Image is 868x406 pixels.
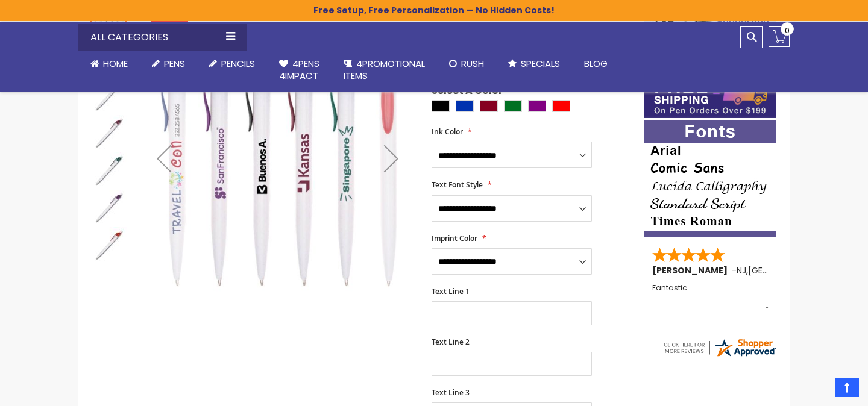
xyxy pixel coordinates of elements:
span: Home [103,57,128,70]
a: Home [78,51,140,77]
img: Free shipping on orders over $199 [644,75,776,118]
img: Oak Pen [90,152,127,189]
span: 0 [785,25,790,36]
span: Blog [584,57,608,70]
span: Ink Color [432,126,463,137]
img: Oak Pen [90,115,127,151]
span: 4Pens 4impact [279,57,319,82]
a: Pens [140,51,197,77]
a: Specials [496,51,572,77]
div: Previous [140,2,188,314]
img: Oak Pen [90,78,127,114]
a: 4pens.com certificate URL [662,351,778,361]
a: Top [835,378,859,397]
a: 4PROMOTIONALITEMS [332,51,437,90]
img: Oak Pen [140,19,415,295]
span: Text Line 1 [432,286,470,296]
span: Imprint Color [432,233,477,243]
span: - , [732,264,837,276]
div: Fantastic [652,284,769,310]
div: Next [367,2,415,314]
span: Rush [461,57,484,70]
div: Oak Pen [90,151,128,189]
a: 0 [769,26,790,47]
div: Red [552,100,570,112]
span: Select A Color [432,84,503,101]
div: Oak Pen [90,189,128,226]
a: Rush [437,51,496,77]
div: Oak Pen [90,77,128,114]
span: Text Font Style [432,180,483,190]
span: Text Line 2 [432,337,470,347]
span: [GEOGRAPHIC_DATA] [748,264,837,276]
a: Blog [572,51,620,77]
div: Burgundy [480,100,498,112]
img: font-personalization-examples [644,120,776,237]
div: Purple [528,100,546,112]
div: Oak Pen [90,226,127,263]
img: Oak Pen [90,190,127,226]
span: Text Line 3 [432,387,470,398]
div: Blue [456,100,474,112]
span: NJ [737,264,746,276]
span: [PERSON_NAME] [652,264,732,276]
div: Black [432,100,450,112]
span: Pens [164,57,185,70]
a: 4Pens4impact [267,51,332,90]
img: 4pens.com widget logo [662,337,778,358]
img: Oak Pen [90,227,127,263]
a: Pencils [197,51,267,77]
span: 4PROMOTIONAL ITEMS [344,57,425,82]
div: Green [504,100,522,112]
span: Pencils [221,57,255,70]
span: Specials [521,57,560,70]
div: Oak Pen [90,114,128,151]
div: All Categories [78,24,247,51]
